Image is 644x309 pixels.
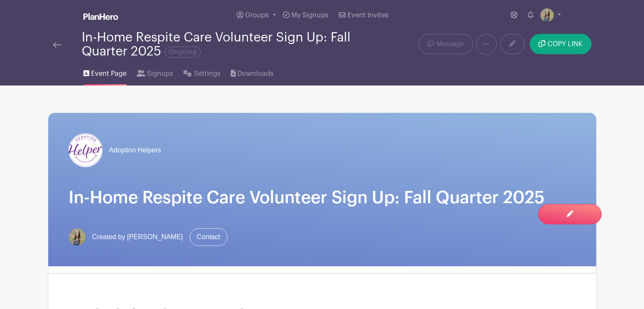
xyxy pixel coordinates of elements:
[82,30,356,58] div: In-Home Respite Care Volunteer Sign Up: Fall Quarter 2025
[69,229,86,246] img: IMG_0582.jpg
[245,12,269,19] span: Groups
[183,58,220,86] a: Settings
[547,41,583,47] span: COPY LINK
[165,47,201,58] span: Ongoing
[530,34,591,54] button: COPY LINK
[190,228,227,246] a: Contact
[137,58,173,86] a: Signups
[147,69,173,79] span: Signups
[83,58,127,86] a: Event Page
[69,133,102,167] img: AH%20Logo%20Smile-Flat-RBG%20(1).jpg
[194,69,221,79] span: Settings
[53,42,61,48] img: back-arrow-29a5d9b10d5bd6ae65dc969a981735edf675c4d7a1fe02e03b50dbd4ba3cdb55.svg
[91,69,127,79] span: Event Page
[437,39,464,49] span: Message
[231,58,274,86] a: Downloads
[540,8,554,22] img: IMG_0582.jpg
[69,188,576,208] h1: In-Home Respite Care Volunteer Sign Up: Fall Quarter 2025
[109,145,161,155] span: Adoption Helpers
[238,69,274,79] span: Downloads
[92,232,183,242] span: Created by [PERSON_NAME]
[419,34,473,54] a: Message
[348,12,389,19] span: Event Invites
[291,12,329,19] span: My Signups
[83,13,118,20] img: logo_white-6c42ec7e38ccf1d336a20a19083b03d10ae64f83f12c07503d8b9e83406b4c7d.svg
